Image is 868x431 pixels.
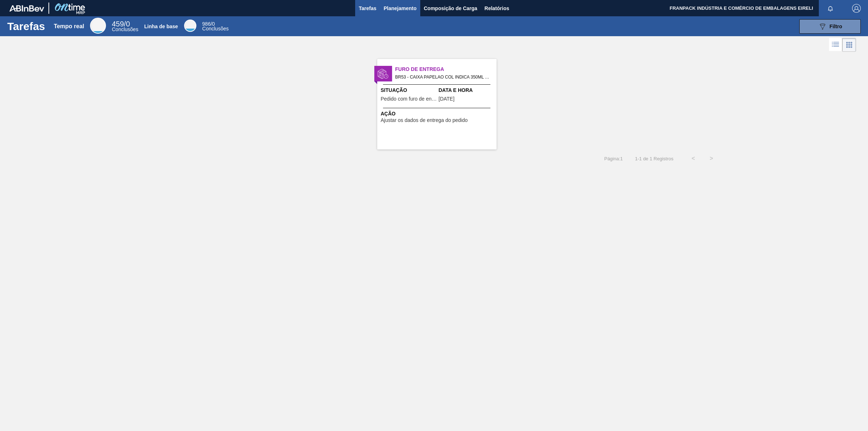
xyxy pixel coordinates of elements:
font: Ajustar os dados de entrega do pedido [381,117,468,123]
font: Data e Hora [439,87,473,93]
div: Linha de base [202,22,229,31]
button: < [684,149,702,168]
img: Sair [852,4,861,13]
div: Linha de base [184,20,196,32]
font: 0 [212,21,215,27]
div: Visão em Cards [842,38,856,52]
font: FRANPACK INDÚSTRIA E COMÉRCIO DE EMBALAGENS EIRELI [669,5,813,11]
font: 1 [635,156,638,161]
font: Página [604,156,619,161]
font: Situação [381,87,407,93]
font: Filtro [830,24,842,29]
font: / [210,21,212,27]
font: Planejamento [384,5,417,11]
font: Tarefas [7,20,45,32]
span: Furo de Entrega [395,66,497,73]
span: BR53 - CAIXA PAPELAO COL INDICA 350ML Pedido - 1976943 [395,73,491,81]
span: 459 [112,20,124,28]
font: Registros [654,156,673,161]
span: Pedido com furo de entrega [381,96,437,102]
span: 10/07/2025, [439,96,455,102]
span: Situação [381,86,437,94]
font: > [710,155,713,161]
font: Furo de Entrega [395,66,444,72]
div: Visão em Lista [829,38,842,52]
font: Linha de base [144,24,178,29]
font: Ação [381,111,396,117]
button: > [702,149,720,168]
font: 1 [650,156,652,161]
button: Notificações [819,3,842,13]
font: Tarefas [359,5,376,11]
span: 986 [202,21,210,27]
font: Conclusões [112,26,138,32]
img: status [378,68,388,79]
font: / [124,20,126,28]
div: Tempo real [112,21,138,32]
font: 0 [126,20,130,28]
font: [DATE] [439,96,455,102]
font: < [692,155,695,161]
font: Relatórios [485,5,509,11]
div: Tempo real [90,18,106,34]
font: 1 [639,156,642,161]
span: Data e Hora [439,86,495,94]
button: Filtro [799,19,861,34]
font: de [643,156,648,161]
font: - [638,156,639,161]
font: BR53 - CAIXA PAPELAO COL INDICA 350ML Pedido - 1976943 [395,75,519,80]
font: Tempo real [54,23,84,29]
img: TNhmsLtSVTkK8tSr43FrP2fwEKptu5GPRR3wAAAABJRU5ErkJggg== [9,5,44,12]
font: 1 [620,156,623,161]
font: Pedido com furo de entrega [381,96,443,102]
font: Conclusões [202,26,229,31]
font: Composição de Carga [424,5,477,11]
font: : [619,156,620,161]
